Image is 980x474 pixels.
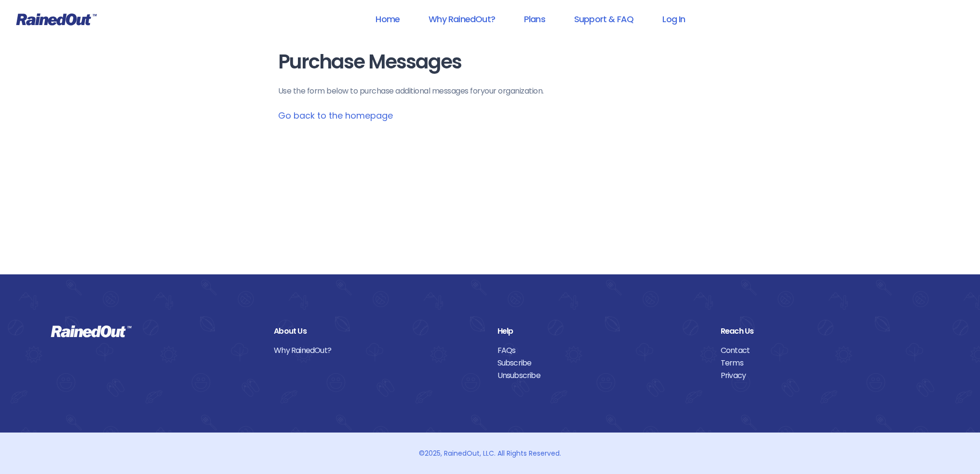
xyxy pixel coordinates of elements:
[278,109,393,122] a: Go back to the homepage
[278,51,702,73] h1: Purchase Messages
[497,369,706,382] a: Unsubscribe
[278,85,702,97] p: Use the form below to purchase additional messages for your organization .
[562,8,646,30] a: Support & FAQ
[497,357,706,369] a: Subscribe
[721,357,929,369] a: Terms
[416,8,508,30] a: Why RainedOut?
[650,8,698,30] a: Log In
[274,344,483,357] a: Why RainedOut?
[721,369,929,382] a: Privacy
[497,325,706,338] div: Help
[363,8,412,30] a: Home
[497,344,706,357] a: FAQs
[274,325,483,338] div: About Us
[721,344,929,357] a: Contact
[511,8,558,30] a: Plans
[721,325,929,338] div: Reach Us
